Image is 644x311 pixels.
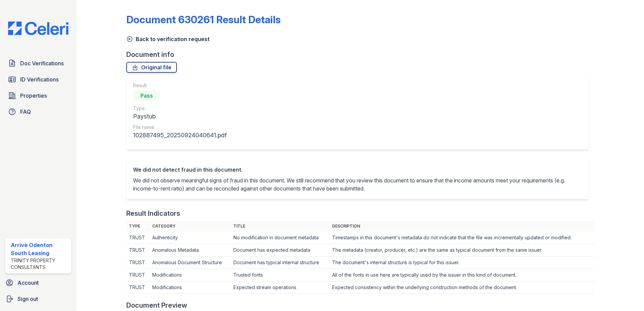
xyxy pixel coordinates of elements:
[126,221,150,232] th: Type
[11,257,68,271] div: Trinity Property Consultants
[231,221,329,232] th: Title
[231,281,329,294] td: Expected stream operations
[133,131,227,140] div: 102887495_20250924040641.pdf
[133,112,227,121] div: Paystub
[150,269,231,281] td: Modifications
[133,90,160,101] div: Pass
[150,281,231,294] td: Modifications
[126,301,187,310] div: Document Preview
[133,176,582,193] p: We did not observe meaningful signs of fraud in this document. We still recommend that you review...
[5,89,71,102] a: Properties
[126,232,150,244] td: TRUST
[126,269,150,281] td: TRUST
[126,13,281,26] a: Document 630261 Result Details
[329,221,594,232] th: Description
[133,82,227,89] div: Result
[3,276,74,289] a: Account
[150,256,231,269] td: Anomalous Document Structure
[150,232,231,244] td: Authenticity
[329,269,594,281] td: All of the fonts in use here are typically used by the issuer in this kind of document.
[11,241,68,257] div: Arrive Odenton South Leasing
[126,256,150,269] td: TRUST
[5,73,71,86] a: ID Verifications
[3,22,74,35] img: CE_Logo_Blue-a8612792a0a2168367f1c8372b55b34899dd931a85d93a1a3d3e32e68fde9ad4.png
[126,244,150,256] td: TRUST
[329,244,594,256] td: The metadata (creator, producer, etc.) are the same as typical document from the same issuer.
[20,75,59,83] span: ID Verifications
[20,92,47,100] span: Properties
[20,108,31,116] span: FAQ
[3,292,74,306] a: Sign out
[18,279,39,287] span: Account
[133,166,582,174] div: We did not detect fraud in this document.
[231,244,329,256] td: Document has expected metadata
[133,105,227,112] div: Type
[329,232,594,244] td: Timestamps in this document's metadata do not indicate that the file was incrementally updated or...
[150,244,231,256] td: Anomalous Metadata
[20,59,64,67] span: Doc Verifications
[126,50,594,59] div: Document info
[126,62,177,73] a: Original file
[126,35,210,43] a: Back to verification request
[18,295,38,303] span: Sign out
[231,269,329,281] td: Trusted fonts
[5,105,71,118] a: FAQ
[150,221,231,232] th: Category
[5,57,71,70] a: Doc Verifications
[126,281,150,294] td: TRUST
[133,124,227,131] div: File name
[231,256,329,269] td: Document has typical internal structure
[329,281,594,294] td: Expected consistency within the underlying construction methods of the document.
[126,209,180,218] div: Result Indicators
[329,256,594,269] td: The document's internal structure is typical for this issuer.
[231,232,329,244] td: No modification in document metadata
